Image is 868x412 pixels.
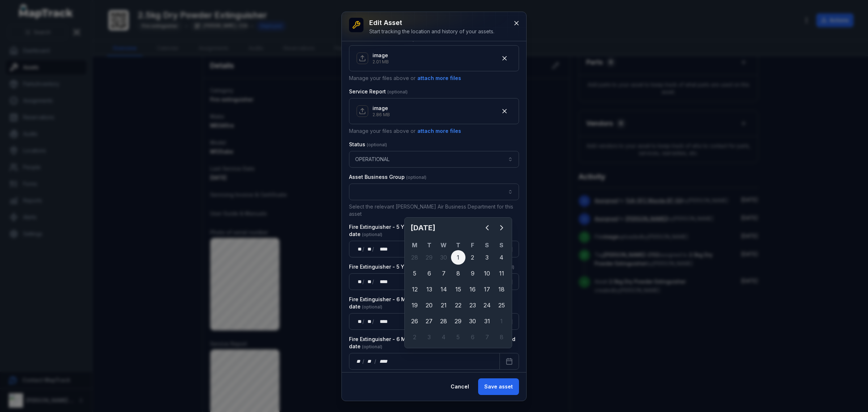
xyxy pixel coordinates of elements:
[437,282,451,297] div: 14
[375,318,388,325] div: year,
[349,263,514,270] label: Fire Extinguisher - 5 Year Inspection/Test NEXT due date
[465,241,480,249] th: F
[408,298,422,312] div: 19
[372,318,375,325] div: /
[451,250,465,265] div: 1
[408,314,422,328] div: 26
[422,330,437,344] div: Tuesday 3 June 2025
[422,282,437,297] div: Tuesday 13 May 2025
[451,282,465,297] div: 15
[480,250,494,265] div: 3
[349,127,519,135] p: Manage your files above or
[408,241,422,249] th: M
[480,298,494,312] div: 24
[437,241,451,249] th: W
[494,298,509,312] div: Sunday 25 May 2025
[373,105,390,112] p: image
[494,314,509,328] div: 1
[465,266,480,281] div: 9
[372,278,375,285] div: /
[437,266,451,281] div: Wednesday 7 May 2025
[365,278,372,285] div: month,
[422,330,437,344] div: 3
[494,314,509,328] div: Sunday 1 June 2025
[451,282,465,297] div: Thursday 15 May 2025
[355,318,362,325] div: day,
[408,298,422,312] div: Monday 19 May 2025
[494,330,509,344] div: Sunday 8 June 2025
[362,278,365,285] div: /
[478,378,519,395] button: Save asset
[349,141,387,148] label: Status
[422,241,437,249] th: T
[451,298,465,312] div: Thursday 22 May 2025
[494,282,509,297] div: 18
[422,250,437,265] div: 29
[465,330,480,344] div: Friday 6 June 2025
[451,266,465,281] div: Thursday 8 May 2025
[465,298,480,312] div: 23
[480,314,494,328] div: Saturday 31 May 2025
[465,314,480,328] div: Friday 30 May 2025
[494,282,509,297] div: Sunday 18 May 2025
[494,250,509,265] div: Sunday 4 May 2025
[365,358,375,365] div: month,
[494,241,509,249] th: S
[437,314,451,328] div: Wednesday 28 May 2025
[480,282,494,297] div: Saturday 17 May 2025
[465,330,480,344] div: 6
[373,112,390,118] p: 2.86 MB
[365,245,372,253] div: month,
[451,250,465,265] div: Thursday 1 May 2025
[422,250,437,265] div: Tuesday 29 April 2025
[437,330,451,344] div: Wednesday 4 June 2025
[422,266,437,281] div: Tuesday 6 May 2025
[437,298,451,312] div: 21
[499,353,519,370] button: Calendar
[373,59,389,65] p: 2.01 MB
[451,314,465,328] div: 29
[408,250,422,265] div: Monday 28 April 2025
[408,220,509,345] div: Calendar
[451,330,465,344] div: 5
[422,282,437,297] div: 13
[494,266,509,281] div: Sunday 11 May 2025
[437,314,451,328] div: 28
[480,282,494,297] div: 17
[451,241,465,249] th: T
[365,318,372,325] div: month,
[480,266,494,281] div: Saturday 10 May 2025
[362,318,365,325] div: /
[494,330,509,344] div: 8
[355,278,362,285] div: day,
[377,358,390,365] div: year,
[349,336,519,350] label: Fire Extinguisher - 6 Monthly Tagging/Inspection LAST completed date
[480,330,494,344] div: 7
[349,88,408,95] label: Service Report
[465,314,480,328] div: 30
[373,52,389,59] p: image
[444,378,475,395] button: Cancel
[451,266,465,281] div: 8
[494,266,509,281] div: 11
[355,245,362,253] div: day,
[349,296,519,310] label: Fire Extinguisher - 6 Monthly Tagging/Inspection NEXT Due date
[369,28,494,35] div: Start tracking the location and history of your assets.
[465,250,480,265] div: Friday 2 May 2025
[372,245,375,253] div: /
[362,245,365,253] div: /
[422,314,437,328] div: Tuesday 27 May 2025
[422,266,437,281] div: 6
[480,298,494,312] div: Saturday 24 May 2025
[362,358,365,365] div: /
[437,330,451,344] div: 4
[408,250,422,265] div: 28
[408,282,422,297] div: 12
[374,358,377,365] div: /
[437,266,451,281] div: 7
[465,298,480,312] div: Friday 23 May 2025
[349,74,519,82] p: Manage your files above or
[480,241,494,249] th: S
[480,220,494,235] button: Previous
[410,223,480,233] h2: [DATE]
